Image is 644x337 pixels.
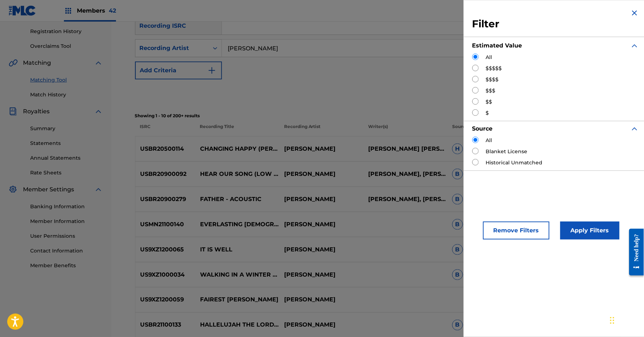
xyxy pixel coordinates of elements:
iframe: Resource Center [624,223,644,281]
label: Blanket License [486,148,528,155]
span: Members [77,6,116,15]
p: USBR21100133 [135,321,196,329]
div: Drag [610,310,615,331]
img: Matching [9,59,18,67]
p: Recording Title [195,123,279,136]
p: USBR20900092 [135,170,196,178]
strong: Estimated Value [472,42,522,49]
span: B [452,219,463,230]
p: USMN21100140 [135,220,196,229]
label: Historical Unmatched [486,159,543,167]
h3: Filter [472,18,639,31]
label: $$ [486,98,492,106]
a: Registration History [30,28,103,35]
span: Royalties [23,107,50,116]
p: Source [452,123,468,136]
button: Apply Filters [560,222,620,240]
p: USBR20500114 [135,145,196,153]
p: [PERSON_NAME] [279,321,363,329]
img: MLC Logo [9,5,36,16]
p: ISRC [135,123,195,136]
img: Member Settings [9,185,17,194]
p: US9XZ1000034 [135,270,196,279]
span: Matching [23,59,51,67]
p: [PERSON_NAME] [279,296,363,304]
a: Member Information [30,218,103,225]
label: $$$$$ [486,65,502,72]
label: All [486,54,492,61]
p: EVERLASTING [DEMOGRAPHIC_DATA] [195,220,279,229]
img: expand [94,185,103,194]
span: 42 [109,7,116,14]
a: Contact Information [30,247,103,255]
strong: Source [472,125,493,132]
img: Royalties [9,107,17,116]
p: US9XZ1200059 [135,296,196,304]
p: FAIREST [PERSON_NAME] [195,296,279,304]
p: [PERSON_NAME] [279,170,363,178]
p: HEAR OUR SONG (LOW KEY PERFORMANCE TRACK WITHOUT BACKGROUND VOCALS) [195,170,279,178]
p: [PERSON_NAME] [279,220,363,229]
span: B [452,194,463,205]
button: Add Criteria [135,62,222,79]
p: FATHER - ACOUSTIC [195,195,279,204]
p: US9XZ1200065 [135,245,196,254]
img: expand [630,124,639,133]
a: Overclaims Tool [30,42,103,50]
img: 9d2ae6d4665cec9f34b9.svg [208,66,216,75]
a: Member Benefits [30,262,103,269]
span: B [452,244,463,255]
img: Top Rightsholders [64,6,73,15]
p: USBR20900279 [135,195,196,204]
p: CHANGING HAPPY (PERFORMANCE TRACK IN KEY OF F WITHOUT BACKGROUND VOCALS) [195,145,279,153]
p: [PERSON_NAME] [279,145,363,153]
a: Statements [30,140,103,147]
a: User Permissions [30,232,103,240]
span: B [452,320,463,331]
label: $ [486,109,489,117]
iframe: Chat Widget [608,302,644,337]
p: [PERSON_NAME] [PERSON_NAME];[PERSON_NAME] [PERSON_NAME] [363,145,448,153]
a: Matching Tool [30,76,103,84]
p: HALLELUJAH THE LORD HAS COME [195,321,279,329]
span: B [452,169,463,179]
label: All [486,137,492,144]
span: H [452,144,463,154]
img: expand [630,41,639,50]
a: Annual Statements [30,154,103,162]
p: Writer(s) [363,123,448,136]
p: [PERSON_NAME] [279,270,363,279]
p: [PERSON_NAME], [PERSON_NAME], [PERSON_NAME] [363,170,448,178]
a: Match History [30,91,103,99]
p: Showing 1 - 10 of 200+ results [135,113,621,119]
span: B [452,269,463,280]
span: Member Settings [23,185,74,194]
p: [PERSON_NAME] [279,195,363,204]
p: WALKING IN A WINTER WONDERLAND [195,270,279,279]
label: $$$ [486,87,496,95]
div: Recording Artist [140,44,204,53]
p: Recording Artist [279,123,363,136]
p: IT IS WELL [195,245,279,254]
label: $$$$ [486,76,499,83]
img: expand [94,59,103,67]
a: Rate Sheets [30,169,103,177]
img: close [630,9,639,17]
a: Banking Information [30,203,103,210]
a: Summary [30,125,103,132]
button: Remove Filters [483,222,550,240]
p: [PERSON_NAME], [PERSON_NAME], [PERSON_NAME] [363,195,448,204]
img: expand [94,107,103,116]
p: [PERSON_NAME] [279,245,363,254]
